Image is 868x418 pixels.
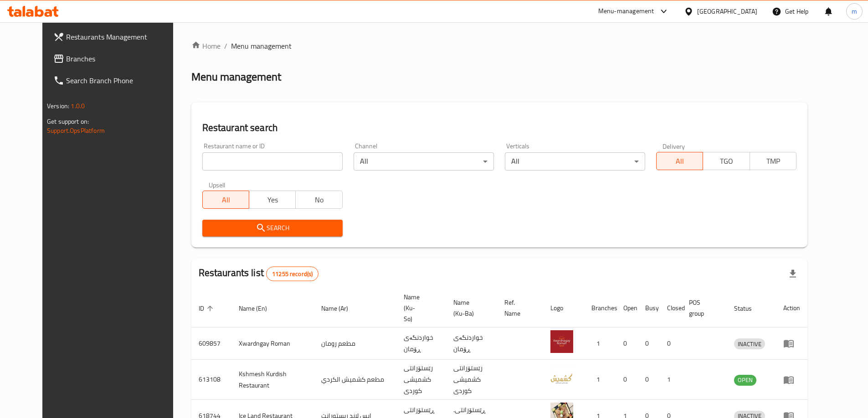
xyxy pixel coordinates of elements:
[47,100,69,112] span: Version:
[734,303,764,314] span: Status
[703,152,750,170] button: TGO
[71,100,85,112] span: 1.0.0
[616,327,638,360] td: 0
[446,327,497,360] td: خواردنگەی ڕۆمان
[750,152,796,170] button: TMP
[191,40,221,51] a: Home
[656,152,703,170] button: All
[231,360,314,400] td: Kshmesh Kurdish Restaurant
[253,193,292,206] span: Yes
[191,327,231,360] td: 609857
[783,338,800,349] div: Menu
[660,155,699,168] span: All
[734,375,756,385] span: OPEN
[47,116,89,127] span: Get support on:
[210,222,335,234] span: Search
[616,289,638,327] th: Open
[231,327,314,360] td: Xwardngay Roman
[404,292,435,324] span: Name (Ku-So)
[663,143,685,149] label: Delivery
[396,327,446,360] td: خواردنگەی ڕۆمان
[446,360,497,400] td: رێستۆرانتی کشمیشى كوردى
[734,375,756,386] div: OPEN
[584,360,616,400] td: 1
[191,70,281,84] h2: Menu management
[199,266,319,281] h2: Restaurants list
[299,193,339,206] span: No
[231,40,292,51] span: Menu management
[202,121,796,135] h2: Restaurant search
[224,40,227,51] li: /
[689,297,716,319] span: POS group
[754,155,793,168] span: TMP
[202,220,343,237] button: Search
[584,327,616,360] td: 1
[660,360,682,400] td: 1
[202,191,249,209] button: All
[734,339,765,349] span: INACTIVE
[638,360,660,400] td: 0
[396,360,446,400] td: رێستۆرانتی کشمیشى كوردى
[504,297,532,319] span: Ref. Name
[543,289,584,327] th: Logo
[638,289,660,327] th: Busy
[453,297,486,319] span: Name (Ku-Ba)
[707,155,746,168] span: TGO
[267,270,318,278] span: 11255 record(s)
[191,360,231,400] td: 613108
[782,263,804,285] div: Export file
[47,125,105,136] a: Support.OpsPlatform
[697,6,757,16] div: [GEOGRAPHIC_DATA]
[505,152,645,171] div: All
[598,6,654,17] div: Menu-management
[199,303,216,314] span: ID
[314,360,396,400] td: مطعم كشميش الكردي
[266,267,318,281] div: Total records count
[295,191,342,209] button: No
[550,367,573,389] img: Kshmesh Kurdish Restaurant
[202,152,343,171] input: Search for restaurant name or ID..
[66,53,180,64] span: Branches
[46,70,187,91] a: Search Branch Phone
[191,40,807,51] nav: breadcrumb
[638,327,660,360] td: 0
[46,26,187,48] a: Restaurants Management
[660,327,682,360] td: 0
[209,181,226,188] label: Upsell
[776,289,807,327] th: Action
[249,191,296,209] button: Yes
[660,289,682,327] th: Closed
[321,303,360,314] span: Name (Ar)
[550,330,573,353] img: Xwardngay Roman
[783,374,800,385] div: Menu
[852,6,857,16] span: m
[239,303,279,314] span: Name (En)
[46,48,187,70] a: Branches
[314,327,396,360] td: مطعم رومان
[584,289,616,327] th: Branches
[206,193,246,206] span: All
[66,31,180,42] span: Restaurants Management
[66,75,180,86] span: Search Branch Phone
[354,152,494,171] div: All
[616,360,638,400] td: 0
